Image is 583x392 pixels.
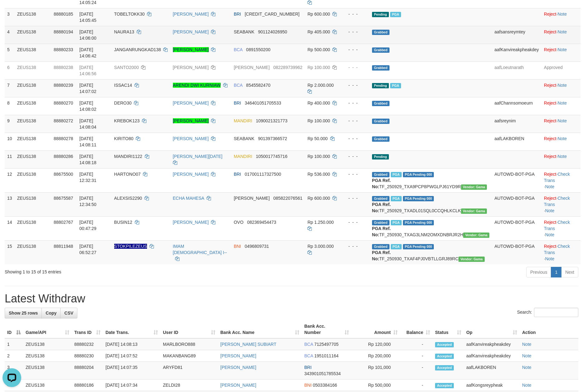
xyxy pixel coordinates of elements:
span: Copy 8545582470 to clipboard [246,83,271,88]
button: Open LiveChat chat widget [2,2,21,21]
span: [DATE] 14:05:45 [79,12,96,23]
a: Note [557,12,567,17]
span: KIRITO80 [114,136,134,141]
a: [PERSON_NAME] [173,29,209,34]
td: 5 [5,44,15,61]
a: Reject [544,136,556,141]
td: TF_250930_TXAG3LNM2OMXDNBRJR2H [370,216,492,240]
td: Rp 101,000 [351,362,400,380]
span: [DATE] 14:06:56 [79,65,96,76]
span: MANDIRI [234,118,252,123]
td: 11 [5,150,15,168]
span: Grabbed [372,119,389,124]
span: Copy 082289739962 to clipboard [273,65,302,70]
td: · · [541,192,581,216]
b: PGA Ref. No: [372,178,391,189]
a: [PERSON_NAME] [173,118,209,123]
span: [DATE] 00:47:29 [79,220,96,231]
span: Copy 590001010571507 to clipboard [245,12,300,17]
span: Marked by aafsreyleap [391,220,402,225]
span: Copy 085822076561 to clipboard [273,196,302,201]
td: ZEUS138 [15,150,51,168]
td: ZEUS138 [15,168,51,192]
a: Note [522,365,532,370]
a: Reject [544,196,556,201]
a: Note [557,136,567,141]
span: Copy 1050017745716 to clipboard [256,154,287,159]
span: Copy 346401051705533 to clipboard [245,100,281,105]
span: BRI [234,12,241,17]
td: ZEUS138 [15,44,51,61]
td: 88880186 [72,380,103,391]
td: 13 [5,192,15,216]
a: [PERSON_NAME] [220,365,256,370]
span: Rp 400.000 [307,100,330,105]
span: Copy 1090021321773 to clipboard [256,118,287,123]
span: Copy 0503384166 to clipboard [313,383,337,388]
a: [PERSON_NAME] [173,47,209,52]
span: Copy 901124026950 to clipboard [258,29,287,34]
a: Check Trans [544,220,570,231]
a: 1 [551,267,561,277]
span: Rp 100.000 [307,118,330,123]
td: ZEUS138 [23,350,72,362]
span: PGA Pending [403,172,434,177]
td: - [400,380,433,391]
td: ZEUS138 [15,97,51,115]
div: - - - [343,243,367,249]
span: Grabbed [372,196,389,201]
span: BCA [234,47,243,52]
td: ZEUS138 [23,338,72,350]
td: 3 [5,362,23,380]
th: Action [520,321,578,338]
span: ALEXSIS2290 [114,196,142,201]
a: IMAM [DEMOGRAPHIC_DATA] I-- [173,244,227,255]
th: Trans ID: activate to sort column ascending [72,321,103,338]
span: BCA [304,353,313,358]
span: ISSAC14 [114,83,132,88]
a: Reject [544,83,556,88]
span: KREBOK123 [114,118,140,123]
td: ZEUS138 [15,79,51,97]
span: BNI [234,244,241,249]
span: BCA [304,342,313,347]
td: aafKanvireakpheakdey [464,338,520,350]
th: Balance: activate to sort column ascending [400,321,433,338]
span: [DATE] 12:34:50 [79,196,96,207]
td: aafLAKBOREN [464,362,520,380]
span: Vendor URL: https://trx31.1velocity.biz [463,233,489,238]
td: ZEUS138 [23,362,72,380]
td: ZEUS138 [15,8,51,26]
td: 4 [5,26,15,44]
a: Reject [544,154,556,159]
td: 3 [5,8,15,26]
input: Search: [534,308,578,317]
div: - - - [343,171,367,177]
td: Rp 120,000 [351,338,400,350]
span: 88880270 [54,100,73,105]
td: · · [541,216,581,240]
td: ZEUS138 [15,240,51,264]
span: 88675500 [54,172,73,177]
td: · [541,79,581,97]
span: Copy 901397366572 to clipboard [258,136,287,141]
a: [PERSON_NAME] SUBIART [220,342,276,347]
span: DERO30 [114,100,132,105]
a: Note [557,118,567,123]
span: Accepted [435,354,454,359]
div: - - - [343,153,367,159]
td: ZEUS138 [15,192,51,216]
a: Note [545,232,555,237]
td: · [541,44,581,61]
span: 88880272 [54,118,73,123]
th: User ID: activate to sort column ascending [160,321,218,338]
td: 6 [5,61,15,79]
span: BRI [234,172,241,177]
a: [PERSON_NAME] [173,12,209,17]
th: Status: activate to sort column ascending [433,321,464,338]
a: Note [522,383,532,388]
span: Rp 2.000.000 [307,83,334,88]
span: HARTONO07 [114,172,141,177]
a: Note [545,208,555,213]
td: · · [541,168,581,192]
